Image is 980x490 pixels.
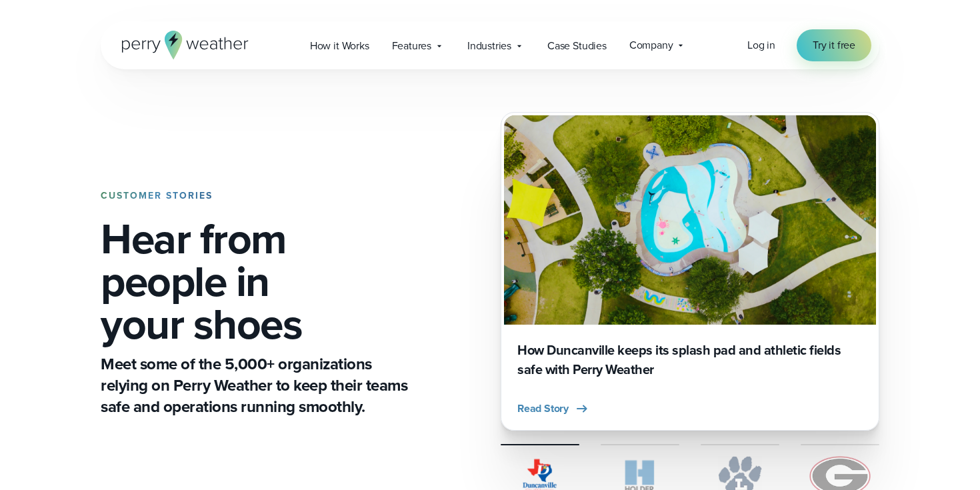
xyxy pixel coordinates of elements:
div: slideshow [501,112,879,431]
a: Duncanville Splash Pad How Duncanville keeps its splash pad and athletic fields safe with Perry W... [501,112,879,431]
p: Meet some of the 5,000+ organizations relying on Perry Weather to keep their teams safe and opera... [101,353,413,417]
span: Company [629,37,673,53]
span: Industries [467,38,511,54]
a: Log in [747,37,775,53]
h3: How Duncanville keeps its splash pad and athletic fields safe with Perry Weather [517,341,863,379]
span: How it Works [310,38,369,54]
strong: CUSTOMER STORIES [101,189,213,203]
a: Case Studies [536,32,618,59]
h1: Hear from people in your shoes [101,217,413,345]
span: Try it free [813,37,855,53]
button: Read Story [517,401,590,417]
span: Features [392,38,431,54]
span: Case Studies [547,38,607,54]
span: Read Story [517,401,569,417]
span: Log in [747,37,775,53]
a: Try it free [797,29,871,61]
img: Duncanville Splash Pad [504,115,876,325]
div: 1 of 4 [501,112,879,431]
a: How it Works [299,32,381,59]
